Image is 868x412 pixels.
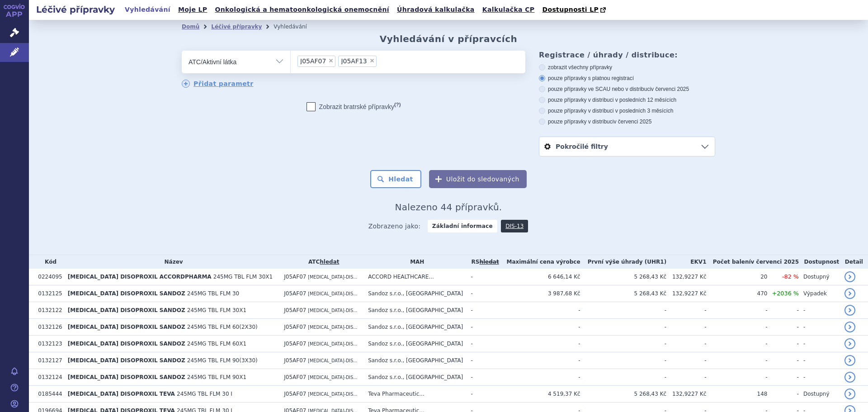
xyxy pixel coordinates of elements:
td: 148 [706,386,767,403]
td: - [466,336,499,352]
td: - [580,352,667,369]
td: - [466,369,499,386]
td: - [580,369,667,386]
td: 0132124 [33,369,63,386]
span: [MEDICAL_DATA]-DIS... [308,291,357,296]
a: detail [844,388,855,399]
label: Zobrazit bratrské přípravky [307,102,401,111]
td: Dostupný [799,269,840,285]
td: 6 646,14 Kč [500,269,580,285]
span: [MEDICAL_DATA]-DIS... [308,392,357,397]
span: 245MG TBL FLM 60X1 [187,341,246,347]
th: První výše úhrady (UHR1) [580,255,667,269]
a: detail [844,322,855,332]
label: pouze přípravky v distribuci v posledních 3 měsících [539,107,715,114]
a: detail [844,372,855,383]
span: J05AF07 [284,391,306,397]
td: Sandoz s.r.o., [GEOGRAPHIC_DATA] [363,302,466,319]
td: - [666,336,706,352]
a: detail [844,305,855,316]
a: Kalkulačka CP [480,4,538,16]
td: Sandoz s.r.o., [GEOGRAPHIC_DATA] [363,352,466,369]
h2: Vyhledávání v přípravcích [380,33,518,44]
span: J05AF07 [284,357,306,364]
td: 5 268,43 Kč [580,269,667,285]
td: 0132126 [33,319,63,336]
td: 0132125 [33,285,63,302]
span: J05AF07 [284,274,306,280]
label: pouze přípravky v distribuci v posledních 12 měsících [539,96,715,104]
button: Uložit do sledovaných [429,170,527,188]
a: detail [844,271,855,282]
span: 245MG TBL FLM 30X1 [187,307,246,313]
a: DIS-13 [501,220,528,232]
span: J05AF07 [284,324,306,330]
td: - [768,369,799,386]
th: Maximální cena výrobce [500,255,580,269]
td: - [706,302,767,319]
span: +2036 % [772,290,799,297]
span: Dostupnosti LP [542,6,599,13]
td: - [799,352,840,369]
td: 0132127 [33,352,63,369]
span: J05AF07 [300,58,326,64]
span: [MEDICAL_DATA]-DIS... [308,375,357,380]
span: [MEDICAL_DATA]-DIS... [308,358,357,363]
a: Úhradová kalkulačka [394,4,477,16]
td: ACCORD HEALTHCARE... [363,269,466,285]
span: [MEDICAL_DATA]-DIS... [308,308,357,313]
th: Kód [33,255,63,269]
span: [MEDICAL_DATA]-DIS... [308,275,357,279]
a: Onkologická a hematoonkologická onemocnění [212,4,392,16]
span: 245MG TBL FLM 90X1 [187,374,246,380]
a: hledat [320,259,339,265]
td: - [666,352,706,369]
td: - [580,319,667,336]
td: - [500,302,580,319]
del: hledat [479,259,499,265]
td: - [706,352,767,369]
a: detail [844,355,855,366]
span: Zobrazeno jako: [368,220,421,232]
span: × [369,58,375,63]
th: Název [63,255,279,269]
span: [MEDICAL_DATA] DISOPROXIL SANDOZ [68,374,185,380]
span: [MEDICAL_DATA] DISOPROXIL SANDOZ [68,357,185,364]
td: - [666,302,706,319]
td: Dostupný [799,386,840,403]
td: 4 519,37 Kč [500,386,580,403]
td: 5 268,43 Kč [580,386,667,403]
span: × [328,58,334,63]
span: v červenci 2025 [751,259,799,265]
td: 0185444 [33,386,63,403]
span: 245MG TBL FLM 90(3X30) [187,357,258,364]
td: Teva Pharmaceutic... [363,386,466,403]
td: - [466,386,499,403]
td: - [706,369,767,386]
li: Vyhledávání [274,20,319,33]
td: - [466,302,499,319]
th: EKV1 [666,255,706,269]
td: 5 268,43 Kč [580,285,667,302]
td: - [706,336,767,352]
th: Počet balení [706,255,799,269]
td: 0224095 [33,269,63,285]
td: - [768,386,799,403]
td: 0132123 [33,336,63,352]
span: [MEDICAL_DATA] DISOPROXIL SANDOZ [68,341,185,347]
span: [MEDICAL_DATA]-DIS... [308,325,357,330]
span: J05AF07 [284,341,306,347]
span: [MEDICAL_DATA]-DIS... [308,341,357,346]
td: 132,9227 Kč [666,269,706,285]
td: - [706,319,767,336]
a: Vyhledávání [122,4,173,16]
td: - [666,369,706,386]
span: Nalezeno 44 přípravků. [395,202,502,213]
td: - [768,352,799,369]
a: Přidat parametr [182,80,254,88]
th: ATC [279,255,363,269]
th: MAH [363,255,466,269]
td: 3 987,68 Kč [500,285,580,302]
label: pouze přípravky v distribuci [539,118,715,125]
td: - [500,352,580,369]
